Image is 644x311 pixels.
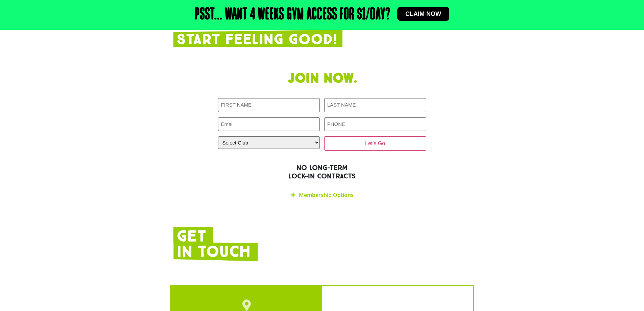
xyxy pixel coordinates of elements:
h2: Psst... Want 4 weeks gym access for $1/day? [195,7,390,23]
input: FIRST NAME [218,98,320,112]
input: Let's Go [324,136,426,151]
input: Email [218,117,320,131]
div: Membership Options [218,187,426,203]
h1: Join now. [173,70,471,87]
input: LAST NAME [324,98,426,112]
input: PHONE [324,117,426,131]
a: Membership Options [299,191,354,199]
h2: NO LONG-TERM LOCK-IN CONTRACTS [173,163,471,180]
a: Claim now [397,7,449,21]
span: Claim now [405,11,441,17]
